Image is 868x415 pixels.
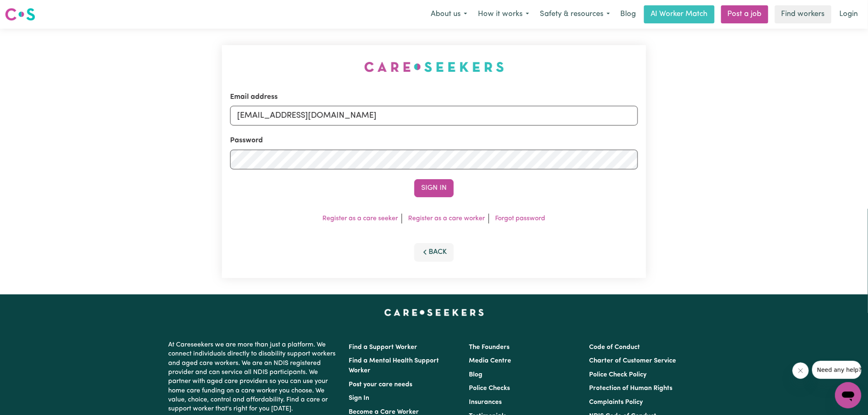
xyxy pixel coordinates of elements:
[384,309,484,316] a: Careseekers home page
[535,6,615,23] button: Safety & resources
[5,7,35,22] img: Careseekers logo
[589,399,643,406] a: Complaints Policy
[469,344,509,351] a: The Founders
[589,372,647,378] a: Police Check Policy
[589,358,676,364] a: Charter of Customer Service
[425,6,473,23] button: About us
[414,179,454,197] button: Sign In
[589,344,640,351] a: Code of Conduct
[230,106,638,125] input: Email address
[469,385,510,392] a: Police Checks
[469,372,482,378] a: Blog
[349,344,417,351] a: Find a Support Worker
[409,215,485,222] a: Register as a care worker
[349,395,369,401] a: Sign In
[835,5,863,23] a: Login
[644,5,715,23] a: AI Worker Match
[775,5,831,23] a: Find workers
[414,243,454,261] button: Back
[469,399,502,406] a: Insurances
[589,385,673,392] a: Protection of Human Rights
[230,135,263,146] label: Password
[323,215,398,222] a: Register as a care seeker
[349,381,412,388] a: Post your care needs
[5,5,35,24] a: Careseekers logo
[793,363,809,379] iframe: Close message
[5,6,50,12] span: Need any help?
[469,358,511,364] a: Media Centre
[349,358,439,374] a: Find a Mental Health Support Worker
[230,92,278,103] label: Email address
[615,5,641,23] a: Blog
[835,382,861,408] iframe: Button to launch messaging window
[721,5,768,23] a: Post a job
[496,215,546,222] a: Forgot password
[473,6,535,23] button: How it works
[812,361,861,379] iframe: Message from company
